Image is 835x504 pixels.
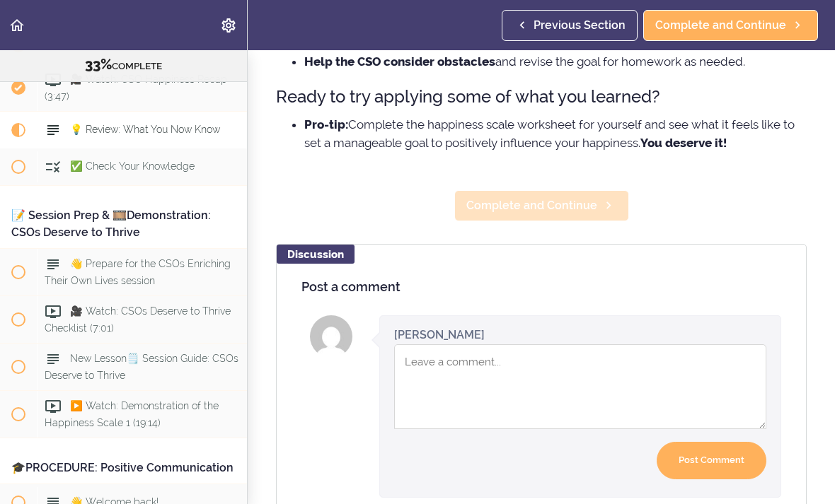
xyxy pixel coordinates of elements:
strong: You deserve it! [640,136,727,150]
input: Post Comment [657,442,766,479]
svg: Back to course curriculum [8,17,25,34]
svg: Settings Menu [220,17,237,34]
span: 💡 Review: What You Now Know [70,124,220,135]
strong: Help the CSO consider obstacles [304,54,495,69]
h4: Post a comment [301,280,781,294]
span: Previous Section [534,17,626,34]
h3: Ready to try applying some of what you learned? [276,85,807,108]
a: Complete and Continue [454,190,629,221]
span: Complete and Continue [655,17,786,34]
span: 🎥 Watch: CSOs Deserve to Thrive Checklist (7:01) [45,305,231,333]
span: New Lesson🗒️ Session Guide: CSOs Deserve to Thrive [45,353,238,380]
span: 33% [85,56,112,73]
span: 👋 Prepare for the CSOs Enriching Their Own Lives session [45,258,231,286]
li: and revise the goal for homework as needed. [304,52,807,71]
span: ▶️ Watch: Demonstration of the Happiness Scale 1 (19:14) [45,400,219,428]
a: Complete and Continue [643,10,818,41]
span: ✅ Check: Your Knowledge [70,160,195,172]
li: Complete the happiness scale worksheet for yourself and see what it feels like to set a manageabl... [304,115,807,152]
div: COMPLETE [18,56,229,74]
img: Deidre Pilcher [310,315,352,358]
span: Complete and Continue [466,197,597,214]
strong: Pro-tip: [304,117,348,131]
a: Previous Section [502,10,638,41]
textarea: Comment box [394,344,766,429]
span: 🎥 Watch: CSO Happiness Recap (3:47) [45,74,227,101]
div: Discussion [277,245,355,264]
div: [PERSON_NAME] [394,327,485,343]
